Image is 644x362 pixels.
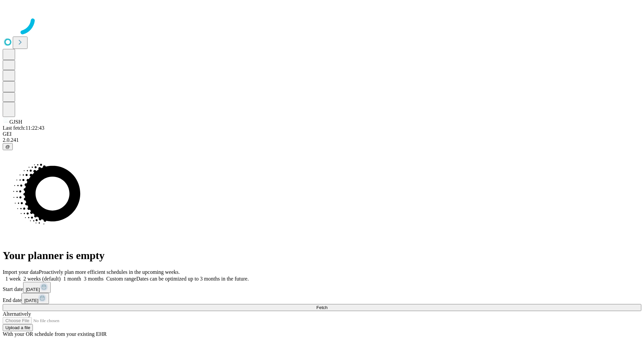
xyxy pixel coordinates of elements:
[3,249,641,262] h1: Your planner is empty
[84,276,104,282] span: 3 months
[63,276,81,282] span: 1 month
[3,282,641,293] div: Start date
[5,276,21,282] span: 1 week
[3,137,641,143] div: 2.0.241
[3,131,641,137] div: GEI
[106,276,136,282] span: Custom range
[3,293,641,304] div: End date
[39,269,180,275] span: Proactively plan more efficient schedules in the upcoming weeks.
[3,324,33,331] button: Upload a file
[316,305,327,310] span: Fetch
[5,144,10,149] span: @
[3,311,31,317] span: Alternatively
[3,304,641,311] button: Fetch
[9,119,22,125] span: GJSH
[3,331,107,337] span: With your OR schedule from your existing EHR
[21,293,49,304] button: [DATE]
[3,143,13,150] button: @
[3,125,44,131] span: Last fetch: 11:22:43
[23,276,61,282] span: 2 weeks (default)
[24,298,38,303] span: [DATE]
[3,269,39,275] span: Import your data
[136,276,249,282] span: Dates can be optimized up to 3 months in the future.
[23,282,51,293] button: [DATE]
[26,287,40,292] span: [DATE]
